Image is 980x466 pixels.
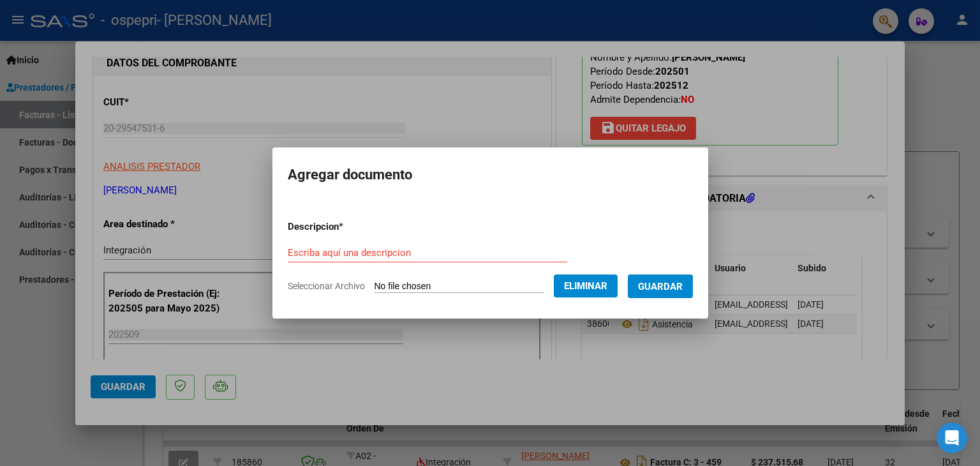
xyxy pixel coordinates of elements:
span: Eliminar [564,280,607,292]
h2: Agregar documento [288,163,693,187]
button: Guardar [628,274,693,298]
p: Descripcion [288,220,410,234]
div: Open Intercom Messenger [937,423,967,453]
span: Guardar [638,281,683,292]
span: Seleccionar Archivo [288,281,365,291]
button: Eliminar [554,274,618,297]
